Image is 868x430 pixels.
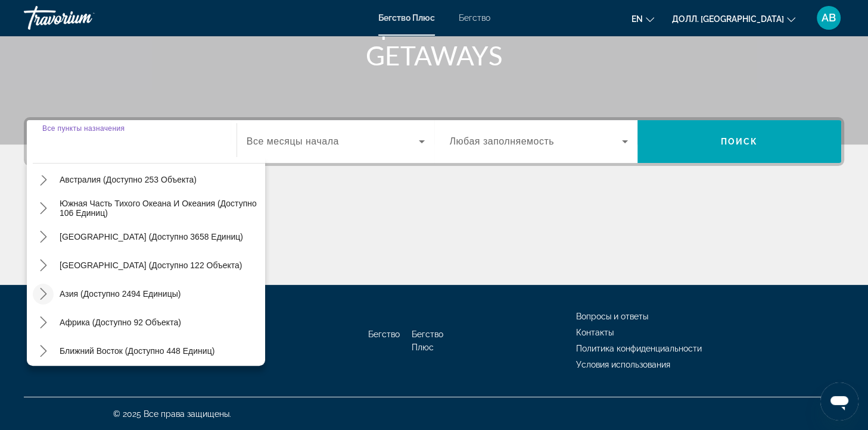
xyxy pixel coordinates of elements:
[113,409,231,419] ya-tr-span: © 2025 Все права защищены.
[33,312,54,333] button: Переключить подменю «Африка» (доступно 92 единицы)
[42,124,125,132] ya-tr-span: Все пункты назначения
[576,360,670,369] a: Условия использования
[672,14,784,24] ya-tr-span: Долл. [GEOGRAPHIC_DATA]
[33,341,54,362] button: Переключить подменю «Ближний Восток» (доступно 448 единиц)
[33,198,54,219] button: Переключить подменю «Юг Тихого океана и Океания» (доступно 106 единиц)
[813,5,844,30] button: Пользовательское меню
[60,199,257,218] ya-tr-span: Южная часть Тихого океана и Океания (доступно 106 единиц)
[631,14,643,24] ya-tr-span: en
[54,226,249,247] button: Выберите пункт назначения: Южная Америка (доступно 3658 единиц)
[54,283,186,305] button: Выберите пункт назначения: Азия (доступно 2494 объекта)
[721,137,758,146] ya-tr-span: Поиск
[54,169,203,190] button: Выберите пункт назначения: Австралия (доступно 253 объекта)
[672,10,795,27] button: Изменить валюту
[60,175,197,184] ya-tr-span: Австралия (доступно 253 объекта)
[459,13,490,23] a: Бегство
[631,10,654,27] button: Изменить язык
[378,13,435,23] a: Бегство Плюс
[54,312,187,333] button: Выберите пункт назначения: Африка (доступно 92 объекта)
[60,232,243,241] ya-tr-span: [GEOGRAPHIC_DATA] (доступно 3658 единиц)
[576,328,614,337] a: Контакты
[60,346,214,356] ya-tr-span: Ближний Восток (доступно 448 единиц)
[24,2,143,33] a: Травориум
[60,318,181,327] ya-tr-span: Африка (доступно 92 объекта)
[27,120,841,163] div: Виджет поиска
[54,255,248,276] button: Выберите пункт назначения: Центральная Америка (доступно 122 объекта)
[576,344,702,353] a: Политика конфиденциальности
[637,120,841,163] button: Поиск
[33,170,54,190] button: Подменю «Переключить Австралию» (доступно 253 единицы)
[27,157,265,366] div: Варианты назначения
[820,382,858,420] iframe: Кнопка запуска окна обмена сообщениями
[60,289,181,299] ya-tr-span: Азия (доступно 2494 единицы)
[60,260,242,270] ya-tr-span: [GEOGRAPHIC_DATA] (доступно 122 объекта)
[33,255,54,276] button: Переключить подменю «Центральная Америка» (доступно 122 единицы)
[33,227,54,247] button: Переключить подменю «Южная Америка» (доступно 3658 единиц)
[450,136,555,146] ya-tr-span: Любая заполняемость
[54,197,265,219] button: Выберите пункт назначения: Южная часть Тихого океана и Океания (доступно 106 единиц)
[368,329,400,339] a: Бегство
[822,11,836,24] ya-tr-span: AB
[412,329,443,352] a: Бегство Плюс
[33,284,54,305] button: Подменю «Азия» (доступно 2494 единицы)
[576,312,648,321] a: Вопросы и ответы
[42,135,221,149] input: Выберите пункт назначения
[54,340,220,362] button: Выберите пункт назначения: Ближний Восток (доступно 448 единиц)
[247,136,339,146] ya-tr-span: Все месяцы начала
